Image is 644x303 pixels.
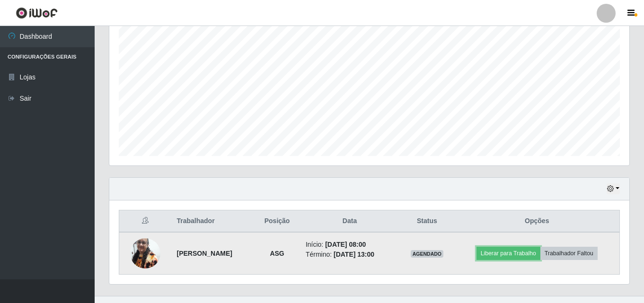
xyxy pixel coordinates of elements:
th: Opções [455,210,620,233]
th: Posição [254,210,300,233]
span: AGENDADO [411,250,444,258]
img: 1723155569016.jpeg [130,233,160,273]
button: Trabalhador Faltou [540,247,598,260]
time: [DATE] 13:00 [334,251,374,258]
img: CoreUI Logo [16,7,58,19]
strong: ASG [270,250,284,257]
button: Liberar para Trabalho [476,247,540,260]
li: Início: [306,240,394,250]
th: Trabalhador [171,210,254,233]
th: Status [399,210,454,233]
li: Término: [306,250,394,260]
strong: [PERSON_NAME] [176,250,232,257]
time: [DATE] 08:00 [325,241,366,248]
th: Data [300,210,399,233]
